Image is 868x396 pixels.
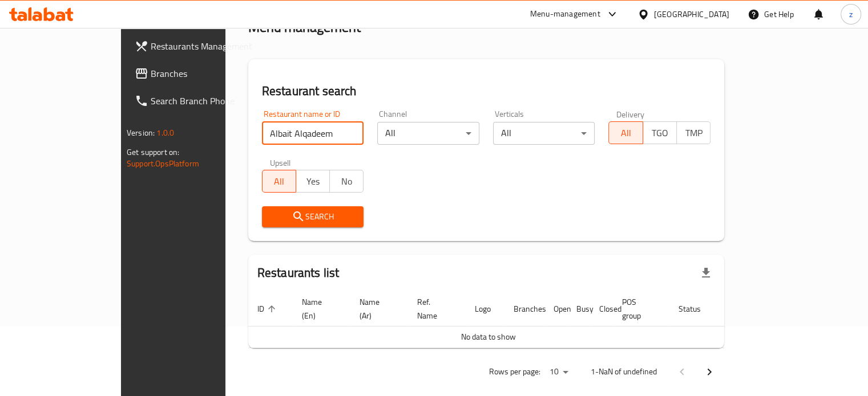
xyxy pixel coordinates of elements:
span: Version: [127,125,155,140]
div: Export file [692,259,720,287]
span: ID [257,302,279,316]
span: No [334,173,359,190]
span: Yes [301,173,325,190]
button: Next page [696,358,723,386]
th: Open [544,292,567,326]
button: No [329,170,364,193]
span: All [267,173,292,190]
span: 1.0.0 [156,125,174,140]
th: Busy [567,292,590,326]
div: [GEOGRAPHIC_DATA] [654,8,729,21]
span: Status [679,302,716,316]
p: 1-NaN of undefined [591,365,657,379]
div: Menu-management [530,7,600,21]
button: Search [262,206,364,227]
a: Branches [126,60,266,87]
h2: Restaurants list [257,264,339,281]
th: Logo [466,292,504,326]
h2: Menu management [248,18,361,36]
a: Restaurants Management [126,32,266,60]
div: All [377,122,479,145]
span: TMP [681,125,706,141]
span: Ref. Name [417,295,452,322]
span: Restaurants Management [151,39,257,53]
span: No data to show [461,329,516,344]
button: All [262,170,296,193]
label: Delivery [616,110,645,118]
a: Search Branch Phone [126,87,266,115]
span: POS group [622,295,656,322]
table: enhanced table [248,292,769,348]
span: TGO [648,125,672,141]
span: Name (Ar) [360,295,394,322]
span: Get support on: [127,145,179,160]
span: Search Branch Phone [151,94,257,108]
span: Branches [151,67,257,80]
div: Rows per page: [545,364,572,381]
input: Search for restaurant name or ID.. [262,122,364,145]
th: Branches [504,292,544,326]
button: TGO [643,121,677,144]
p: Rows per page: [489,365,540,379]
span: z [849,8,853,21]
span: Search [271,210,355,224]
span: All [613,125,638,141]
h2: Restaurant search [262,83,710,100]
label: Upsell [270,158,291,166]
button: Yes [296,170,330,193]
a: Support.OpsPlatform [127,156,199,171]
div: All [493,122,595,145]
span: Name (En) [302,295,337,322]
button: TMP [676,121,710,144]
th: Closed [590,292,613,326]
button: All [608,121,643,144]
